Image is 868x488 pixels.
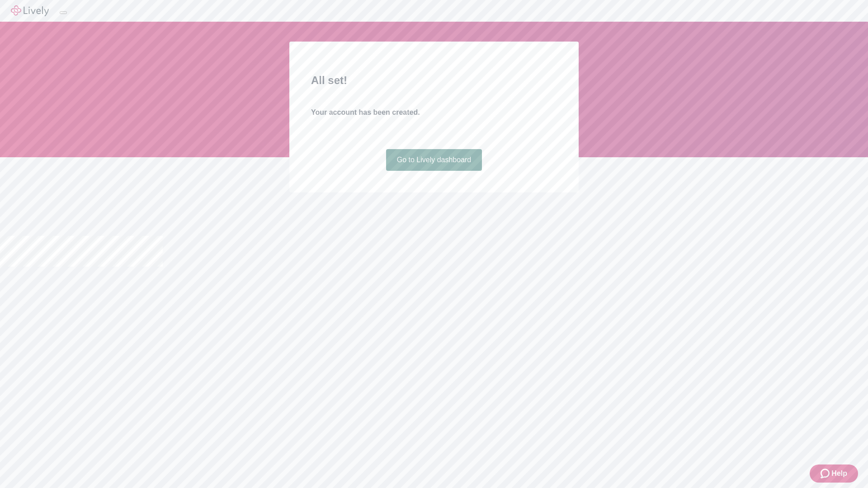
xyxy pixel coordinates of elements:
[311,72,557,89] h2: All set!
[821,468,831,479] svg: Zendesk support icon
[810,465,858,483] button: Zendesk support iconHelp
[60,11,67,14] button: Log out
[386,149,482,171] a: Go to Lively dashboard
[831,468,847,479] span: Help
[311,107,557,118] h4: Your account has been created.
[11,5,49,16] img: Lively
